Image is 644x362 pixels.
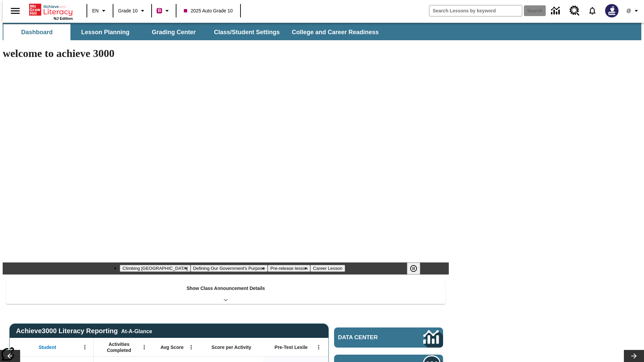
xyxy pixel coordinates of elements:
span: Pre-Test Lexile [275,344,308,350]
button: Dashboard [3,24,70,40]
span: Score per Activity [212,344,252,350]
button: Lesson carousel, Next [624,350,644,362]
button: Open side menu [5,1,25,21]
button: Slide 3 Pre-release lesson [268,265,310,272]
button: Open Menu [80,342,90,352]
div: At-A-Glance [121,327,152,335]
img: Avatar [605,4,619,17]
button: Pause [407,262,420,275]
button: Profile/Settings [623,5,644,17]
span: @ [626,7,631,14]
a: Data Center [334,327,443,348]
span: Activities Completed [97,341,141,353]
div: SubNavbar [3,24,385,40]
button: College and Career Readiness [286,24,384,40]
button: Grading Center [140,24,207,40]
button: Language: EN, Select a language [89,5,111,17]
span: Grade 10 [118,7,138,14]
button: Open Menu [186,342,196,352]
a: Notifications [584,2,601,19]
input: search field [429,5,522,16]
button: Grade: Grade 10, Select a grade [115,5,149,17]
h1: welcome to achieve 3000 [3,47,449,60]
div: SubNavbar [3,23,641,40]
p: Show Class Announcement Details [186,285,265,292]
span: Achieve3000 Literacy Reporting [16,327,152,335]
button: Slide 2 Defining Our Government's Purpose [191,265,268,272]
button: Open Menu [139,342,149,352]
span: Student [39,344,56,350]
button: Select a new avatar [601,2,623,19]
button: Slide 4 Career Lesson [310,265,345,272]
span: 2025 Auto Grade 10 [184,7,232,14]
span: Avg Score [160,344,183,350]
button: Class/Student Settings [209,24,285,40]
span: Data Center [338,334,401,341]
div: Pause [407,262,427,275]
a: Data Center [547,2,566,20]
a: Home [29,3,73,16]
button: Boost Class color is violet red. Change class color [154,5,174,17]
button: Lesson Planning [72,24,139,40]
span: NJ Edition [54,16,73,20]
a: Resource Center, Will open in new tab [566,2,584,20]
button: Slide 1 Climbing Mount Tai [120,265,190,272]
span: B [158,6,161,15]
span: EN [92,7,99,14]
div: Show Class Announcement Details [6,281,445,304]
div: Home [29,2,73,20]
button: Open Menu [314,342,324,352]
